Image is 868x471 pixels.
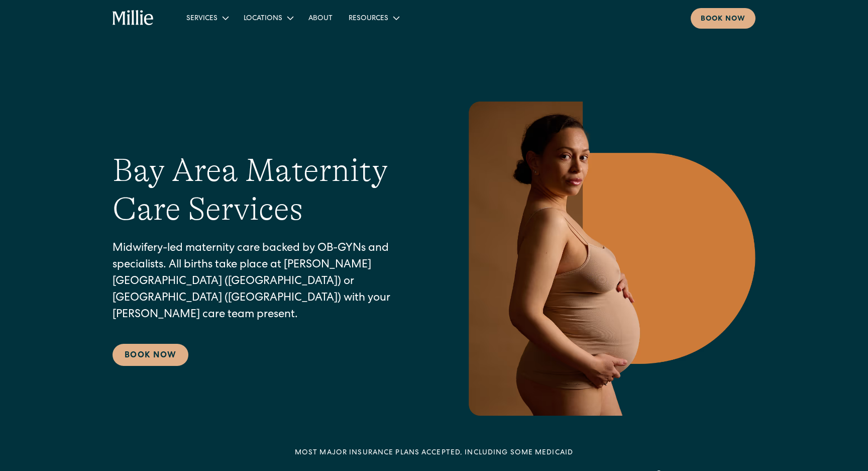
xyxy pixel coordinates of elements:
a: Book Now [113,344,188,366]
a: Book now [691,8,755,29]
div: MOST MAJOR INSURANCE PLANS ACCEPTED, INCLUDING some MEDICAID [295,448,573,458]
div: Locations [244,14,282,24]
h1: Bay Area Maternity Care Services [113,151,422,229]
div: Services [186,14,218,24]
a: About [300,10,341,26]
p: Midwifery-led maternity care backed by OB-GYNs and specialists. All births take place at [PERSON_... [113,241,422,324]
div: Resources [341,10,406,26]
a: home [113,10,154,26]
div: Book now [701,14,745,25]
div: Resources [349,14,388,24]
img: Pregnant woman in neutral underwear holding her belly, standing in profile against a warm-toned g... [462,102,755,416]
div: Locations [236,10,300,26]
div: Services [178,10,236,26]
